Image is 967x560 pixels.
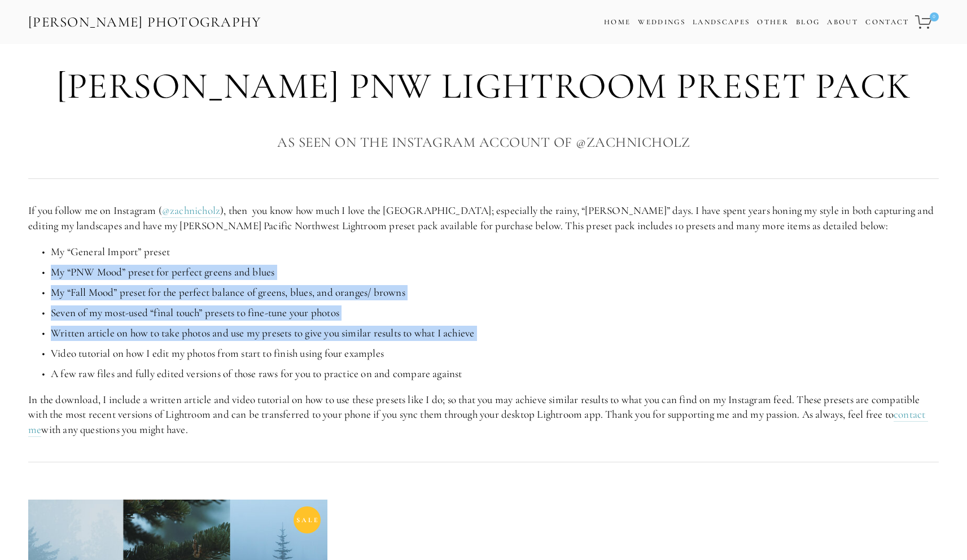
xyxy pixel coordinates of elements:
h1: [PERSON_NAME] PNW Lightroom Preset Pack [28,66,939,107]
a: Weddings [638,17,685,27]
p: My “PNW Mood” preset for perfect greens and blues [51,265,939,280]
a: contact me [28,408,928,437]
a: Home [604,14,631,30]
a: @zachnicholz [162,204,220,218]
p: My “Fall Mood” preset for the perfect balance of greens, blues, and oranges/ browns [51,285,939,300]
a: Landscapes [693,17,750,27]
h3: As Seen on the Instagram Account of @zachnicholz [28,131,939,154]
p: In the download, I include a written article and video tutorial on how to use these presets like ... [28,392,939,438]
p: Seven of my most-used “final touch” presets to fine-tune your photos [51,305,939,321]
p: Written article on how to take photos and use my presets to give you similar results to what I ac... [51,326,939,341]
p: If you follow me on Instagram ( ), then you know how much I love the [GEOGRAPHIC_DATA]; especiall... [28,203,939,233]
a: Contact [865,14,909,30]
p: A few raw files and fully edited versions of those raws for you to practice on and compare against [51,366,939,382]
a: Other [757,17,789,27]
a: Blog [796,14,820,30]
p: Video tutorial on how I edit my photos from start to finish using four examples [51,346,939,361]
p: My “General Import” preset [51,244,939,260]
span: 0 [930,12,939,21]
a: [PERSON_NAME] Photography [27,10,262,35]
a: About [827,14,858,30]
a: 0 items in cart [913,8,940,36]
